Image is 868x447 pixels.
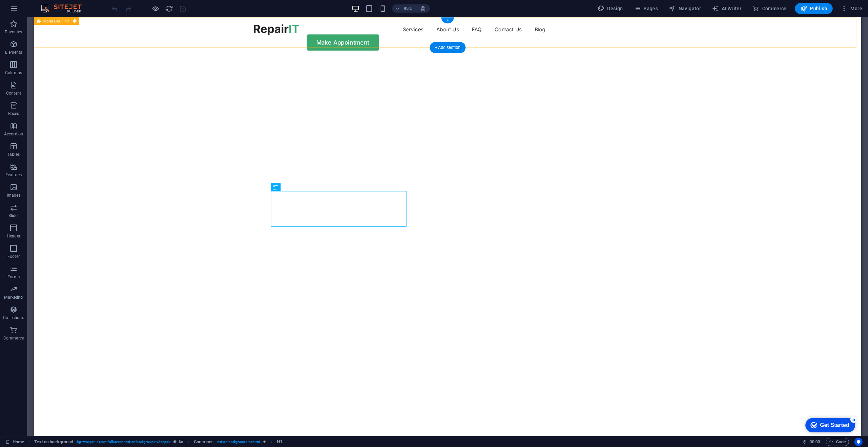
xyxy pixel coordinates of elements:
button: 95% [392,4,416,13]
span: : [814,439,815,444]
p: Boxes [8,111,19,116]
p: Favorites [5,29,22,35]
h6: Session time [802,438,820,446]
button: Publish [795,3,833,14]
span: Code [829,438,846,446]
p: Header [7,233,20,239]
p: Content [6,90,21,96]
span: . bg-wrapper .preset-fullscreen-text-on-background-v2-repair [76,438,170,446]
p: Elements [5,50,22,55]
img: Editor Logo [39,4,90,13]
p: Features [5,172,22,178]
p: Slider [9,213,19,218]
a: Click to cancel selection. Double-click to open Pages [5,438,24,446]
button: Design [595,3,626,14]
i: Element contains an animation [263,440,266,444]
div: Get Started [18,7,48,14]
i: This element contains a background [179,440,183,444]
button: Commerce [750,3,789,14]
button: reload [165,4,173,13]
span: Commerce [752,5,787,12]
p: Marketing [4,295,23,300]
span: Pages [634,5,658,12]
button: Pages [631,3,661,14]
span: Click to select. Double-click to edit [194,438,213,446]
nav: breadcrumb [34,438,282,446]
div: + [441,17,454,23]
i: On resize automatically adjust zoom level to fit chosen device. [420,5,426,12]
p: Footer [7,254,20,259]
p: Forms [7,274,20,280]
div: Get Started 5 items remaining, 0% complete [4,3,53,18]
span: Menu Bar [44,19,60,23]
span: 00 00 [809,438,820,446]
span: Click to select. Double-click to edit [34,438,73,446]
p: Images [7,193,21,198]
h6: 95% [402,4,413,13]
button: Navigator [666,3,704,14]
span: AI Writer [712,5,741,12]
p: Columns [5,70,22,76]
span: Design [598,5,623,12]
span: Click to select. Double-click to edit [277,438,282,446]
div: + Add section [430,42,465,53]
span: . text-on-background-content [216,438,261,446]
button: AI Writer [709,3,744,14]
button: Code [826,438,849,446]
i: Reload page [165,5,173,13]
p: Collections [3,315,24,320]
span: More [841,5,862,12]
span: Publish [800,5,827,12]
p: Commerce [3,335,24,341]
div: 5 [49,1,55,8]
p: Accordion [4,131,23,137]
button: More [838,3,865,14]
button: Usercentrics [854,438,863,446]
span: Navigator [669,5,701,12]
div: Design (Ctrl+Alt+Y) [595,3,626,14]
p: Tables [7,152,20,157]
i: This element is a customizable preset [173,440,177,444]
